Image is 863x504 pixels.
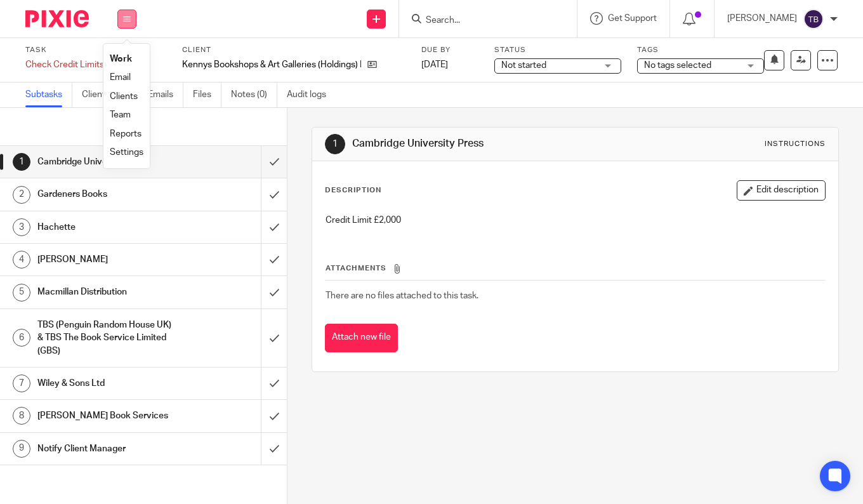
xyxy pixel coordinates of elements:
h1: [PERSON_NAME] [37,250,178,269]
div: 2 [13,186,30,204]
div: Instructions [765,139,826,149]
div: 1 [13,153,30,171]
p: Kennys Bookshops & Art Galleries (Holdings) Limited [182,58,361,71]
div: Check Credit Limits [25,58,104,71]
div: 7 [13,375,30,392]
h1: Macmillan Distribution [37,282,178,302]
p: Description [325,185,381,196]
a: Files [193,83,221,107]
span: [DATE] [421,60,448,69]
a: Team [110,110,131,119]
a: Client tasks [82,83,138,107]
h1: Notify Client Manager [37,439,178,458]
a: Email [110,73,131,82]
label: Client [182,45,405,55]
input: Search [425,15,539,27]
h1: Hachette [37,218,178,237]
div: 1 [325,134,345,154]
div: 6 [13,329,30,347]
button: Attach new file [325,324,398,352]
a: Emails [148,83,183,107]
h1: [PERSON_NAME] Book Services [37,406,178,425]
img: svg%3E [803,9,824,29]
label: Task [25,45,104,55]
a: Subtasks [25,83,72,107]
h1: Wiley & Sons Ltd [37,374,178,393]
button: Edit description [737,180,826,201]
span: Get Support [608,14,657,23]
div: 8 [13,407,30,425]
div: 4 [13,251,30,269]
p: Credit Limit £2,000 [326,214,825,227]
img: Pixie [25,10,89,27]
a: Settings [110,148,143,157]
h1: Cambridge University Press [352,137,603,150]
span: No tags selected [644,61,711,70]
a: Audit logs [287,83,336,107]
h1: TBS (Penguin Random House UK) & TBS The Book Service Limited (GBS) [37,315,178,361]
div: 5 [13,284,30,302]
h1: Gardeners Books [37,185,178,204]
span: Attachments [326,265,386,272]
label: Tags [637,45,764,55]
a: Reports [110,129,142,138]
h1: Cambridge University Press [37,152,178,171]
a: Notes (0) [231,83,277,107]
span: There are no files attached to this task. [326,291,478,300]
a: Clients [110,92,138,101]
a: Work [110,55,132,63]
label: Status [494,45,621,55]
div: 3 [13,218,30,236]
div: 9 [13,440,30,458]
label: Due by [421,45,478,55]
span: Not started [501,61,546,70]
p: [PERSON_NAME] [727,12,797,25]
